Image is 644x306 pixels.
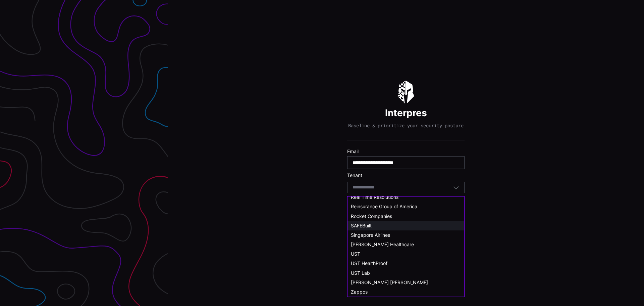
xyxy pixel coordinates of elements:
[351,194,398,200] span: Real Time Resolutions
[351,213,392,219] span: Rocket Companies
[351,251,360,257] span: UST
[351,260,387,266] span: UST HealthProof
[351,279,428,285] span: [PERSON_NAME] [PERSON_NAME]
[385,107,427,119] h1: Interpres
[347,148,465,155] label: Email
[348,123,464,129] p: Baseline & prioritize your security posture
[347,172,465,178] label: Tenant
[351,223,372,228] span: SAFEBuilt
[351,232,390,238] span: Singapore Airlines
[351,204,417,209] span: Reinsurance Group of America
[351,242,414,247] span: [PERSON_NAME] Healthcare
[453,184,459,190] button: Toggle options menu
[351,289,368,295] span: Zappos
[351,270,370,276] span: UST Lab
